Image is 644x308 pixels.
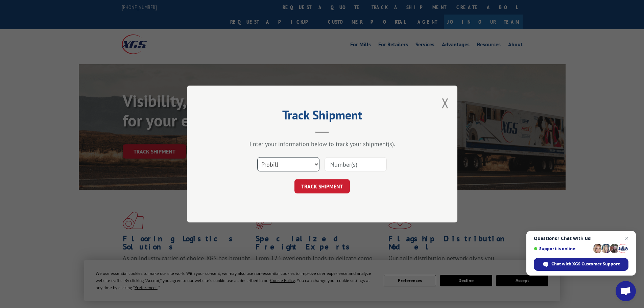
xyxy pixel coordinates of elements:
[534,236,628,241] span: Questions? Chat with us!
[442,94,449,112] button: Close modal
[551,261,620,267] span: Chat with XGS Customer Support
[294,179,350,193] button: TRACK SHIPMENT
[325,157,387,171] input: Number(s)
[534,246,591,251] span: Support is online
[616,281,636,301] a: Open chat
[221,110,424,123] h2: Track Shipment
[534,258,628,271] span: Chat with XGS Customer Support
[221,140,424,148] div: Enter your information below to track your shipment(s).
